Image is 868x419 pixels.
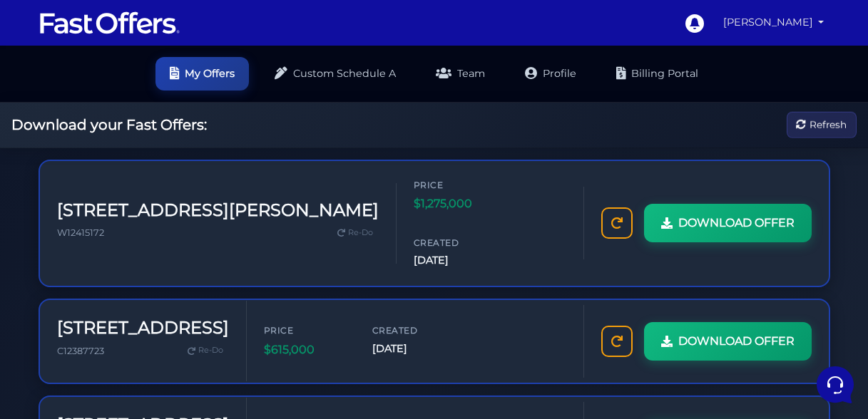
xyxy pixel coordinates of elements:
[718,9,830,36] a: [PERSON_NAME]
[123,308,163,321] p: Messages
[178,257,262,269] a: Open Help Center
[99,288,187,321] button: Messages
[332,224,379,242] a: Re-Do
[814,363,857,406] iframe: Customerly Messenger Launcher
[414,252,499,269] span: [DATE]
[264,324,349,337] span: Price
[644,322,812,361] a: DOWNLOAD OFFER
[511,57,591,90] a: Profile
[230,80,262,91] a: See all
[23,80,116,91] span: Your Conversations
[57,200,379,221] h3: [STREET_ADDRESS][PERSON_NAME]
[60,103,226,117] span: Fast Offers Support
[221,308,240,321] p: Help
[57,346,104,356] span: C12387723
[198,344,223,357] span: Re-Do
[186,288,274,321] button: Help
[678,332,795,351] span: DOWNLOAD OFFER
[23,200,262,229] button: Start a Conversation
[103,209,200,220] span: Start a Conversation
[23,159,51,187] img: dark
[11,116,207,133] h2: Download your Fast Offers:
[60,157,226,172] span: Fast Offers Support
[264,341,349,359] span: $615,000
[372,341,458,357] span: [DATE]
[644,204,812,242] a: DOWNLOAD OFFER
[43,308,67,321] p: Home
[602,57,713,90] a: Billing Portal
[57,227,104,238] span: W12415172
[235,103,262,115] p: [DATE]
[787,112,857,138] button: Refresh
[182,341,229,360] a: Re-Do
[155,57,249,90] a: My Offers
[414,236,499,249] span: Created
[414,195,499,213] span: $1,275,000
[60,175,226,189] p: It should be even easier than before
[414,178,499,192] span: Price
[57,318,229,338] h3: [STREET_ADDRESS]
[348,227,373,239] span: Re-Do
[17,152,268,195] a: Fast Offers SupportIt should be even easier than before[DATE]
[810,117,847,133] span: Refresh
[422,57,499,90] a: Team
[372,324,458,337] span: Created
[235,157,262,170] p: [DATE]
[678,214,795,232] span: DOWNLOAD OFFER
[260,57,410,90] a: Custom Schedule A
[23,104,51,133] img: dark
[60,120,226,134] p: Hi [PERSON_NAME], Happy New Year, Sorry for the delay. Next time it happens let us know what the ...
[17,97,268,140] a: Fast Offers SupportHi [PERSON_NAME], Happy New Year, Sorry for the delay. Next time it happens le...
[11,288,99,321] button: Home
[23,257,97,269] span: Find an Answer
[11,11,240,57] h2: Hello [PERSON_NAME] 👋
